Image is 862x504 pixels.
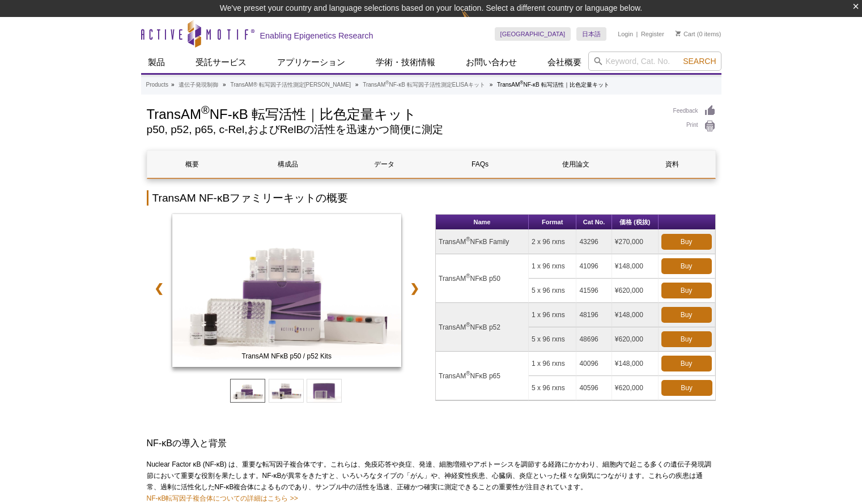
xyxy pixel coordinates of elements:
a: 資料 [627,151,717,178]
td: 1 x 96 rxns [529,352,576,376]
button: Search [680,56,719,66]
th: Format [529,215,576,230]
sup: ® [385,80,389,86]
a: 製品 [141,52,172,73]
a: TransAM® 転写因子活性測定[PERSON_NAME] [230,80,351,90]
td: 2 x 96 rxns [529,230,576,254]
a: FAQs [435,151,525,178]
td: 40096 [576,352,612,376]
td: TransAM NFκB p50 [436,254,529,303]
th: Cat No. [576,215,612,230]
li: » [490,82,493,88]
a: Print [673,120,716,133]
sup: ® [520,80,523,86]
sup: ® [466,236,470,242]
a: Cart [676,30,695,38]
a: Buy [661,234,712,250]
span: Search [683,57,716,66]
a: データ [339,151,429,178]
a: Buy [661,307,712,323]
td: ¥620,000 [612,327,659,352]
a: Login [618,30,633,38]
td: 5 x 96 rxns [529,327,576,352]
a: 使用論文 [531,151,621,178]
span: TransAM NFκB p50 / p52 Kits [175,351,399,362]
th: Name [436,215,529,230]
a: 構成品 [243,151,333,178]
td: 41096 [576,254,612,279]
img: Change Here [461,8,491,35]
sup: ® [466,322,470,328]
sup: ® [466,370,470,377]
a: [GEOGRAPHIC_DATA] [495,27,571,41]
a: お問い合わせ [459,52,524,73]
a: アプリケーション [270,52,352,73]
td: ¥148,000 [612,352,659,376]
a: 日本語 [576,27,606,41]
h3: NF-κBの導入と背景 [147,437,716,450]
div: Nuclear Factor κB (NF-κB) は、重要な転写因子複合体です。これらは、免疫応答や炎症、発達、細胞増殖やアポトーシスを調節する経路にかかわり、細胞内で起こる多くの遺伝子発現調... [147,459,716,493]
li: TransAM NF-κB 転写活性｜比色定量キット [497,82,609,88]
a: ❮ [147,275,171,301]
a: Buy [661,380,712,396]
a: Products [146,80,168,90]
td: ¥620,000 [612,376,659,400]
a: TransAM NFκB p50 / p52 Kits [172,214,402,370]
td: TransAM NFκB p52 [436,303,529,352]
a: 遺伝子発現制御 [179,80,218,90]
a: 学術・技術情報 [369,52,442,73]
td: TransAM NFκB p65 [436,352,529,400]
th: 価格 (税抜) [612,215,659,230]
input: Keyword, Cat. No. [588,52,721,71]
td: 1 x 96 rxns [529,254,576,279]
a: ❯ [402,275,427,301]
a: TransAM®NF-κB 転写因子活性測定ELISAキット [363,80,485,90]
li: (0 items) [676,27,721,41]
h2: p50, p52, p65, c-Rel,およびRelBの活性を迅速かつ簡便に測定 [147,125,662,135]
img: TransAM NFκB p50 / p52 Kits [172,214,402,367]
a: 受託サービス [189,52,253,73]
sup: ® [466,273,470,279]
td: ¥148,000 [612,303,659,327]
td: 43296 [576,230,612,254]
h1: TransAM NF-κB 転写活性｜比色定量キット [147,105,662,122]
td: 41596 [576,279,612,303]
a: 概要 [147,151,237,178]
td: 1 x 96 rxns [529,303,576,327]
a: Register [641,30,664,38]
td: 48196 [576,303,612,327]
li: » [355,82,359,88]
a: 会社概要 [541,52,588,73]
td: TransAM NFκB Family [436,230,529,254]
a: Buy [661,258,712,274]
a: Buy [661,356,712,371]
li: | [636,27,638,41]
td: 48696 [576,327,612,352]
sup: ® [201,104,210,116]
td: ¥148,000 [612,254,659,279]
td: ¥620,000 [612,279,659,303]
a: Buy [661,331,712,347]
h2: Enabling Epigenetics Research [260,31,373,41]
td: 5 x 96 rxns [529,279,576,303]
a: Feedback [673,105,716,117]
td: 40596 [576,376,612,400]
li: » [171,82,175,88]
td: ¥270,000 [612,230,659,254]
a: Buy [661,283,712,298]
a: NF-κB転写因子複合体についての詳細はこちら >> [147,493,298,504]
img: Your Cart [676,31,681,36]
td: 5 x 96 rxns [529,376,576,400]
h2: TransAM NF-κBファミリーキットの概要 [147,190,716,206]
li: » [223,82,226,88]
